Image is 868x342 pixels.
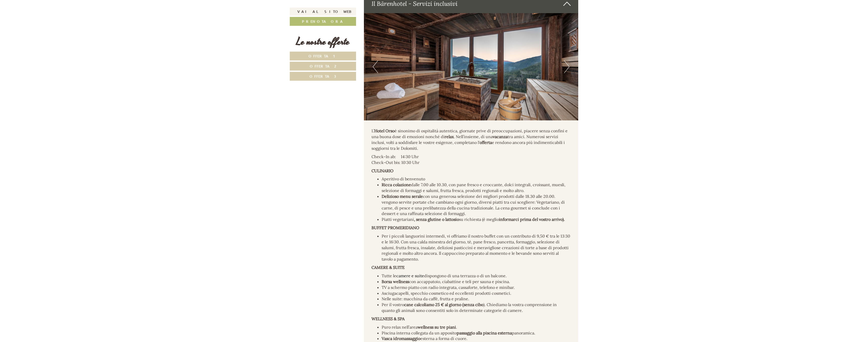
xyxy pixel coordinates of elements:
[290,35,356,49] div: Le nostre offerte
[382,176,571,182] li: Aperitivo di benvenuto
[290,8,356,16] a: Vai al sito web
[382,285,571,290] li: TV a schermo piatto con radio integrata, cassaforte, telefono e minibar.
[382,336,420,341] strong: Vasca idromassaggio
[382,182,571,194] li: dalle 7.00 alle 10.30, con pane fresco e croccante, dolci integrali, croissant, muesli, selezione...
[382,336,571,341] li: esterna a forma di cuore.
[418,325,456,330] strong: wellness su tre piani
[382,194,571,217] li: con una generosa selezione dei migliori prodotti dalle 18.30 alle 20.00. vengono servite portate ...
[371,265,405,270] strong: CAMERE & SUITE
[371,128,571,151] p: L’ è sinonimo di ospitalità autentica, giornate prive di preoccupazioni, piacere senza confini e ...
[382,296,571,302] li: Nelle suite: macchina da caffè, frutta e praline.
[374,128,395,133] strong: Hotel Orso
[404,302,483,307] strong: cane calcoliamo 25 € al giorno (senza cibo
[457,330,512,335] strong: passaggio alla piscina esterna
[382,279,571,285] li: con accappatoio, ciabattine e teli per sauna e piscina.
[382,273,571,279] li: Tutte le dispongono di una terrazza o di un balcone.
[445,134,454,139] strong: relax
[493,134,508,139] strong: vacanza
[382,324,571,330] li: Puro relax nell’area .
[382,279,409,284] strong: Borsa wellness
[382,217,571,222] li: Piatti vegetariani su richiesta (è meglio
[564,60,569,73] button: Next
[371,154,571,165] p: Check-In ab: 14:30 Uhr Check-Out bis: 10:30 Uhr
[309,74,336,79] span: Offerta 3
[396,273,424,278] a: camere e suite
[414,217,459,222] strong: , senza glutine o lattosio
[373,60,378,73] button: Previous
[382,182,411,187] strong: Ricca colazione
[382,233,571,262] li: Per i piccoli languorini intermedi, vi offriamo il nostro buffet con un contributo di 9,50 € tra ...
[371,316,405,321] strong: WELLNESS & SPA
[382,330,571,336] li: Piscina interna collegata da un apposito panoramica.
[382,194,423,199] strong: Delizioso menu serale
[371,225,419,230] strong: BUFFET PROMERIDIANO
[480,140,492,145] strong: offerta
[290,17,356,26] a: Prenota ora
[308,54,338,58] span: Offerta 1
[499,217,565,222] strong: informarci prima del vostro arrivo).
[371,168,394,173] strong: CULINARIO
[382,290,571,296] li: Asciugacapelli, specchio cosmetico ed eccellenti prodotti cosmetici.
[310,64,336,69] span: Offerta 2
[382,302,571,313] li: Per il vostro ). Chiediamo la vostra comprensione in quanto gli animali sono consentiti solo in d...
